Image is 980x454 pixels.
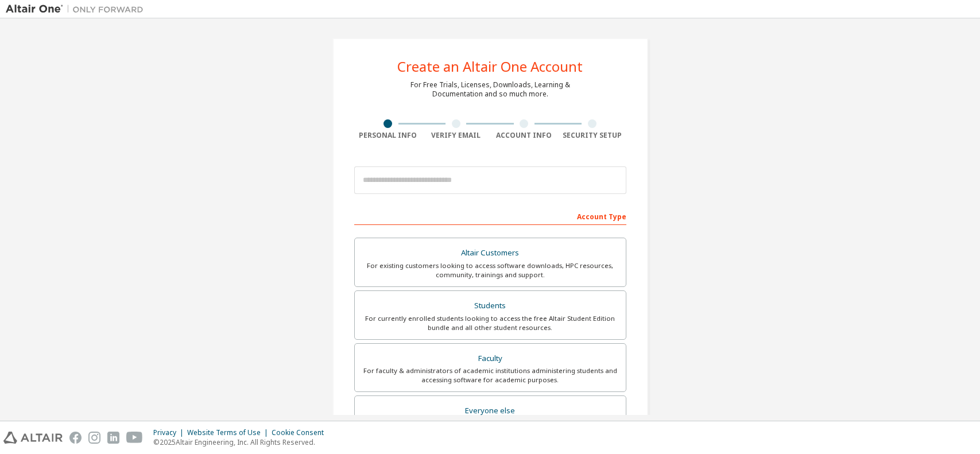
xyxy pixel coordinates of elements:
div: Website Terms of Use [187,428,272,437]
div: Security Setup [558,131,626,140]
div: For existing customers looking to access software downloads, HPC resources, community, trainings ... [362,261,619,280]
div: Faculty [362,351,619,367]
div: Altair Customers [362,245,619,261]
div: For faculty & administrators of academic institutions administering students and accessing softwa... [362,366,619,385]
div: For currently enrolled students looking to access the free Altair Student Edition bundle and all ... [362,314,619,332]
div: Account Type [354,207,626,225]
div: For Free Trials, Licenses, Downloads, Learning & Documentation and so much more. [410,80,570,99]
img: instagram.svg [88,432,100,444]
img: youtube.svg [126,432,143,444]
div: Cookie Consent [272,428,331,437]
p: © 2025 Altair Engineering, Inc. All Rights Reserved. [153,437,331,447]
div: Everyone else [362,403,619,419]
div: Personal Info [354,131,423,140]
img: facebook.svg [69,432,82,444]
img: linkedin.svg [107,432,119,444]
div: Account Info [490,131,559,140]
div: Verify Email [422,131,490,140]
div: Privacy [153,428,187,437]
div: Create an Altair One Account [397,60,583,73]
img: Altair One [6,3,149,15]
div: Students [362,298,619,314]
img: altair_logo.svg [3,432,63,444]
